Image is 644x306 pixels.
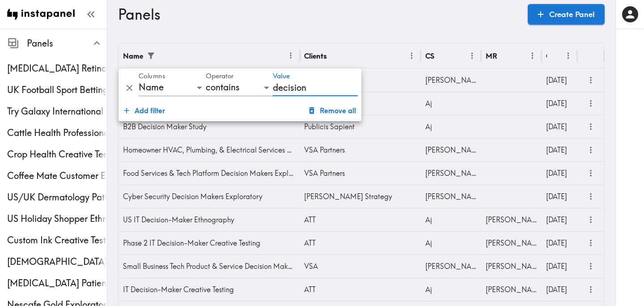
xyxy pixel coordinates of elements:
[584,143,598,157] button: more
[119,161,300,185] div: Food Services & Tech Platform Decision Makers Exploratory
[7,212,107,225] span: US Holiday Shopper Ethnography
[7,277,107,289] div: Psoriasis Patient Ethnography
[546,262,567,271] span: [DATE]
[300,231,420,255] div: ATT
[7,255,107,268] span: [DEMOGRAPHIC_DATA] [MEDICAL_DATA] Screening Ethnography
[481,278,542,301] div: [PERSON_NAME]
[300,185,420,208] div: [PERSON_NAME] Strategy
[425,51,434,60] div: CS
[421,208,481,231] div: Aj
[304,51,327,60] div: Clients
[7,255,107,268] div: Male Prostate Cancer Screening Ethnography
[546,51,547,60] div: Created
[421,161,481,185] div: [PERSON_NAME]
[546,169,567,178] span: [DATE]
[481,208,542,231] div: [PERSON_NAME]
[7,148,107,161] span: Crop Health Creative Testing
[584,189,598,204] button: more
[7,277,107,289] span: [MEDICAL_DATA] Patient Ethnography
[305,102,360,119] button: Remove all
[7,105,107,118] span: Try Galaxy International Consumer Exploratory
[206,79,273,96] div: contains
[525,49,539,63] button: Menu
[421,255,481,278] div: [PERSON_NAME]
[546,238,567,247] span: [DATE]
[206,72,233,81] label: Operator
[144,49,158,63] button: Show filters
[27,37,107,50] span: Panels
[118,6,521,23] h3: Panels
[300,115,420,138] div: Publicis Sapient
[584,236,598,251] button: more
[139,79,206,96] div: Name
[421,231,481,255] div: Aj
[7,191,107,204] span: US/UK Dermatology Patients Ethnography
[498,49,512,63] button: Sort
[465,49,479,63] button: Menu
[7,170,107,182] span: Coffee Mate Customer Ethnography
[421,185,481,208] div: [PERSON_NAME]
[546,285,567,294] span: [DATE]
[546,215,567,224] span: [DATE]
[584,212,598,227] button: more
[119,278,300,301] div: IT Decision-Maker Creative Testing
[119,231,300,255] div: Phase 2 IT Decision-Maker Creative Testing
[144,49,158,63] div: 1 active filter
[561,49,575,63] button: Menu
[123,51,143,60] div: Name
[584,119,598,134] button: more
[584,282,598,297] button: more
[300,278,420,301] div: ATT
[119,255,300,278] div: Small Business Tech Product & Service Decision Makers
[119,138,300,161] div: Homeowner HVAC, Plumbing, & Electrical Services Decision Maker Exploratory
[435,49,449,63] button: Sort
[546,145,567,154] span: [DATE]
[7,62,107,75] span: [MEDICAL_DATA] Retina specialist Study
[119,185,300,208] div: Cyber Security Decision Makers Exploratory
[421,92,481,115] div: Aj
[481,255,542,278] div: [PERSON_NAME]
[546,122,567,131] span: [DATE]
[122,81,137,95] button: Delete
[405,49,419,63] button: Menu
[546,76,567,85] span: [DATE]
[421,115,481,138] div: Aj
[546,99,567,108] span: [DATE]
[300,138,420,161] div: VSA Partners
[584,259,598,274] button: more
[284,49,298,63] button: Menu
[548,49,562,63] button: Sort
[7,62,107,75] div: Macular Telangiectasia Retina specialist Study
[120,102,169,119] button: Add filter
[119,208,300,231] div: US IT Decision-Maker Ethnography
[273,79,358,96] input: Filter value
[584,96,598,111] button: more
[486,51,497,60] div: MR
[7,234,107,246] span: Custom Ink Creative Testing Phase 2
[300,255,420,278] div: VSA
[139,72,165,81] label: Columns
[328,49,342,63] button: Sort
[273,72,290,81] label: Value
[528,4,605,25] a: Create Panel
[159,49,173,63] button: Sort
[421,138,481,161] div: [PERSON_NAME]
[7,127,107,139] span: Cattle Health Professionals Creative Testing
[421,68,481,92] div: [PERSON_NAME]
[584,73,598,88] button: more
[546,192,567,201] span: [DATE]
[300,208,420,231] div: ATT
[7,84,107,96] span: UK Football Sport Betting Blocks Exploratory
[119,115,300,138] div: B2B Decision Maker Study
[481,231,542,255] div: [PERSON_NAME]
[584,166,598,181] button: more
[421,278,481,301] div: Aj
